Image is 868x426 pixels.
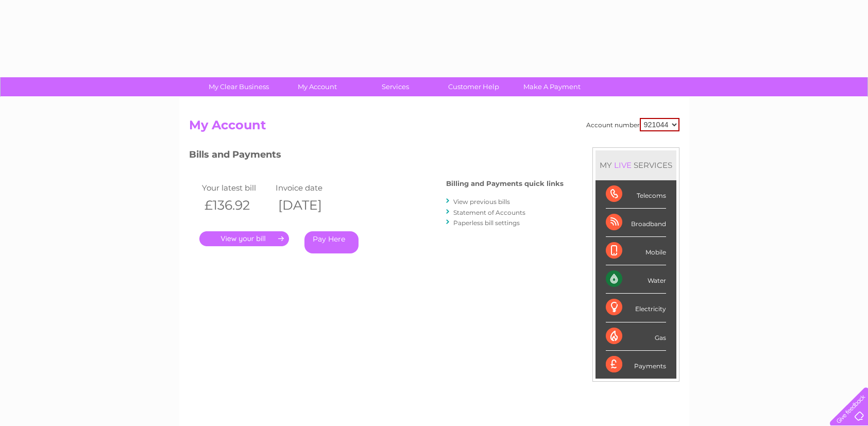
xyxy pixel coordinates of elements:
div: Payments [606,351,666,379]
div: Telecoms [606,180,666,209]
div: MY SERVICES [595,150,676,180]
a: My Clear Business [196,77,281,96]
a: View previous bills [453,198,510,206]
h2: My Account [189,118,679,138]
div: LIVE [612,160,634,170]
div: Gas [606,322,666,351]
a: Make A Payment [509,77,594,96]
a: . [199,231,289,246]
td: Invoice date [273,181,347,195]
h3: Bills and Payments [189,147,564,165]
a: Pay Here [304,231,359,253]
h4: Billing and Payments quick links [446,180,564,188]
div: Mobile [606,237,666,265]
td: Your latest bill [199,181,274,195]
a: Customer Help [431,77,516,96]
a: Paperless bill settings [453,219,520,227]
a: Statement of Accounts [453,209,525,216]
a: Services [353,77,438,96]
div: Water [606,265,666,294]
a: My Account [275,77,360,96]
th: [DATE] [273,195,347,216]
div: Broadband [606,209,666,237]
th: £136.92 [199,195,274,216]
div: Electricity [606,294,666,322]
div: Account number [586,118,679,131]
